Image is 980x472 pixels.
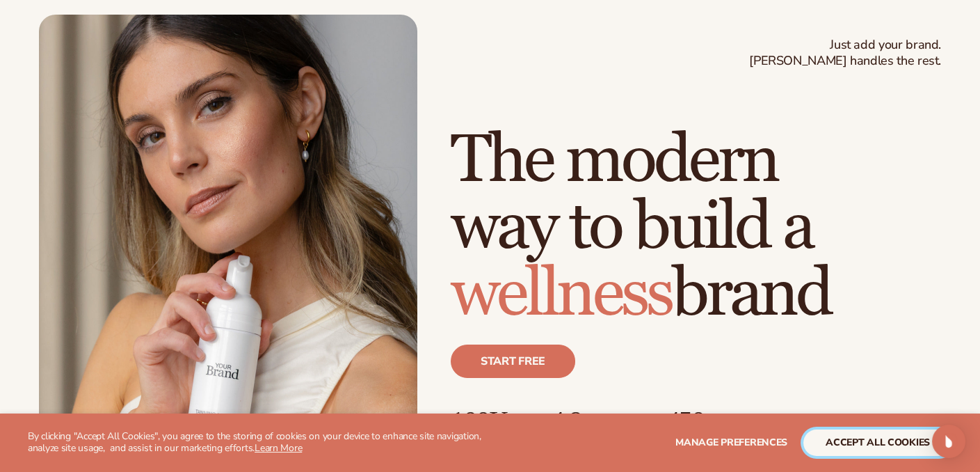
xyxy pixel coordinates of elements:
a: Start free [451,345,575,378]
p: 450+ [666,406,771,436]
p: 4.9 [550,406,638,436]
h1: The modern way to build a brand [451,127,941,328]
p: 100K+ [451,406,522,436]
div: Open Intercom Messenger [932,425,965,458]
a: Learn More [255,441,302,455]
button: Manage preferences [675,430,787,456]
p: By clicking "Accept All Cookies", you agree to the storing of cookies on your device to enhance s... [28,431,503,455]
span: Manage preferences [675,436,787,449]
span: Just add your brand. [PERSON_NAME] handles the rest. [749,37,941,70]
button: accept all cookies [803,430,952,456]
span: wellness [451,253,672,335]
